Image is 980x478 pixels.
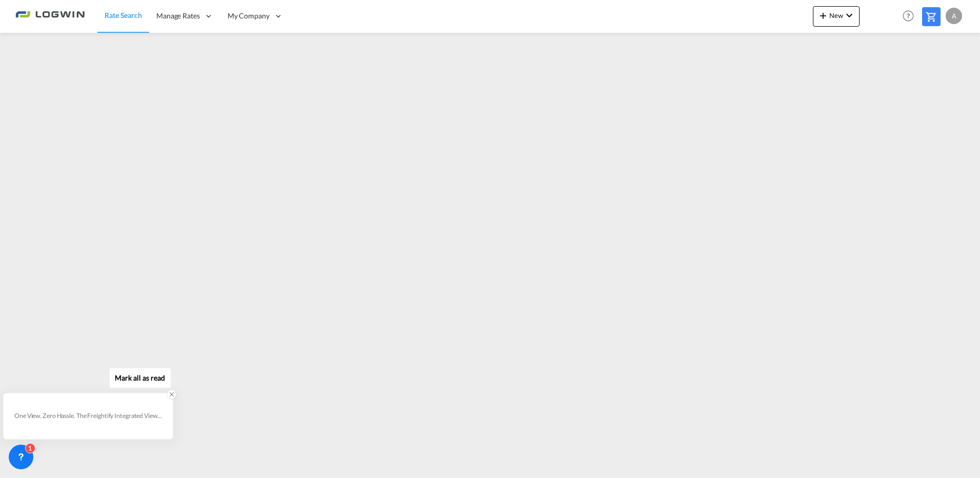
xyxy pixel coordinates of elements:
md-icon: icon-chevron-down [843,9,855,22]
img: 2761ae10d95411efa20a1f5e0282d2d7.png [15,5,85,28]
span: Help [900,7,917,25]
button: icon-plus 400-fgNewicon-chevron-down [813,6,860,27]
div: A [946,8,962,24]
span: Rate Search [105,11,142,19]
span: My Company [228,11,270,21]
span: Manage Rates [156,11,200,21]
span: New [817,11,855,19]
md-icon: icon-plus 400-fg [817,9,829,22]
div: Help [900,7,922,26]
